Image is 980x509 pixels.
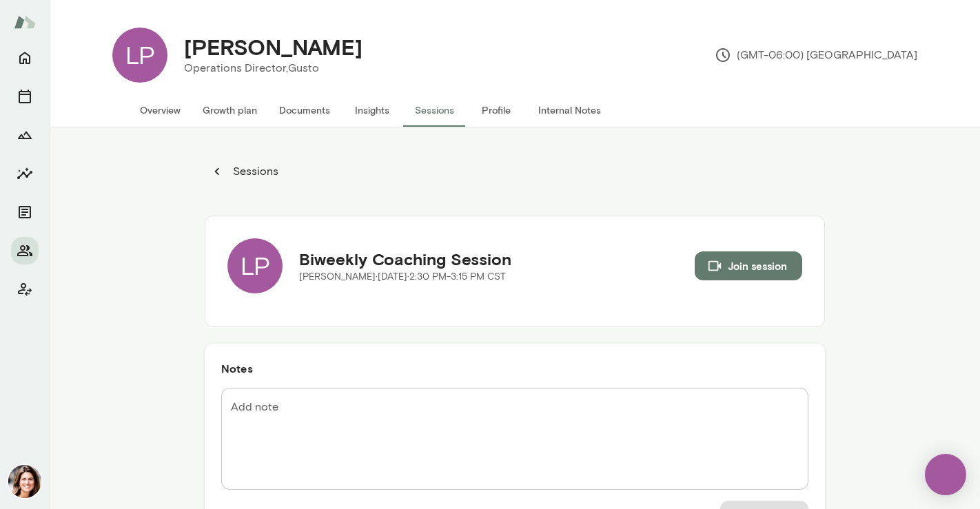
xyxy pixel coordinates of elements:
img: Gwen Throckmorton [8,465,41,498]
button: Overview [129,94,192,127]
button: Documents [268,94,341,127]
p: [PERSON_NAME] · [DATE] · 2:30 PM-3:15 PM CST [299,270,511,284]
img: Mento [14,9,36,35]
button: Sessions [205,158,286,185]
button: Insights [11,160,39,187]
h5: Biweekly Coaching Session [299,248,511,270]
button: Documents [11,198,39,226]
div: LP [112,28,167,83]
button: Insights [341,94,403,127]
button: Client app [11,276,39,303]
p: Sessions [230,163,278,180]
p: Operations Director, Gusto [184,60,363,76]
button: Home [11,44,39,72]
button: Profile [465,94,527,127]
button: Internal Notes [527,94,612,127]
button: Growth plan [192,94,268,127]
p: (GMT-06:00) [GEOGRAPHIC_DATA] [715,47,917,63]
h6: Notes [221,360,808,377]
button: Join session [695,251,802,280]
button: Growth Plan [11,121,39,149]
button: Sessions [11,83,39,110]
button: Members [11,237,39,264]
h4: [PERSON_NAME] [184,34,363,60]
button: Sessions [403,94,465,127]
div: LP [227,238,283,293]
